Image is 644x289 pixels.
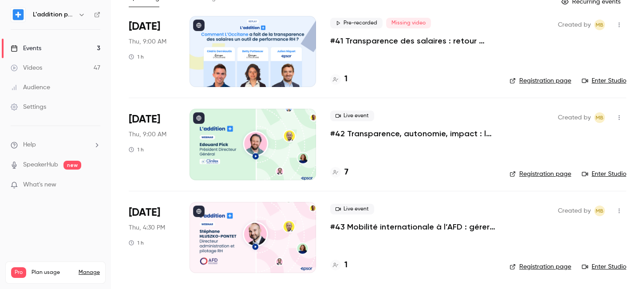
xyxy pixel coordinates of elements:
[344,259,348,271] h4: 1
[510,170,571,178] a: Registration page
[11,63,42,72] div: Videos
[344,166,348,178] h4: 7
[23,140,36,150] span: Help
[63,161,81,170] span: new
[129,239,144,246] div: 1 h
[330,222,495,232] a: #43 Mobilité internationale à l’AFD : gérer les talents au-delà des frontières
[344,73,348,85] h4: 1
[582,76,626,85] a: Enter Studio
[330,36,495,46] a: #41 Transparence des salaires : retour d'expérience de L'Occitane
[330,166,348,178] a: 7
[11,103,46,111] div: Settings
[596,206,604,216] span: MB
[129,130,166,139] span: Thu, 9:00 AM
[129,37,166,46] span: Thu, 9:00 AM
[330,128,495,139] a: #42 Transparence, autonomie, impact : la recette Clinitex
[330,111,374,121] span: Live event
[330,73,348,85] a: 1
[330,259,348,271] a: 1
[510,262,571,271] a: Registration page
[33,10,75,19] h6: L'addition par Epsor
[558,20,591,30] span: Created by
[129,206,160,220] span: [DATE]
[11,8,25,22] img: L'addition par Epsor
[582,170,626,178] a: Enter Studio
[330,18,383,28] span: Pre-recorded
[582,262,626,271] a: Enter Studio
[594,20,605,30] span: Mylène BELLANGER
[129,202,175,273] div: Dec 4 Thu, 4:30 PM (Europe/Paris)
[90,181,100,189] iframe: Noticeable Trigger
[129,112,160,127] span: [DATE]
[129,109,175,180] div: Nov 6 Thu, 9:00 AM (Europe/Paris)
[129,146,144,153] div: 1 h
[79,269,100,276] a: Manage
[129,20,160,34] span: [DATE]
[594,112,605,123] span: Mylène BELLANGER
[330,204,374,214] span: Live event
[386,18,431,28] span: Missing video
[594,206,605,216] span: Mylène BELLANGER
[11,140,100,150] li: help-dropdown-opener
[129,16,175,87] div: Oct 16 Thu, 9:00 AM (Europe/Paris)
[32,269,73,276] span: Plan usage
[11,267,26,278] span: Pro
[558,112,591,123] span: Created by
[129,223,165,232] span: Thu, 4:30 PM
[558,206,591,216] span: Created by
[23,160,58,170] a: SpeakerHub
[596,20,604,30] span: MB
[11,83,50,92] div: Audience
[596,112,604,123] span: MB
[129,53,144,60] div: 1 h
[510,76,571,85] a: Registration page
[23,180,56,190] span: What's new
[11,44,41,53] div: Events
